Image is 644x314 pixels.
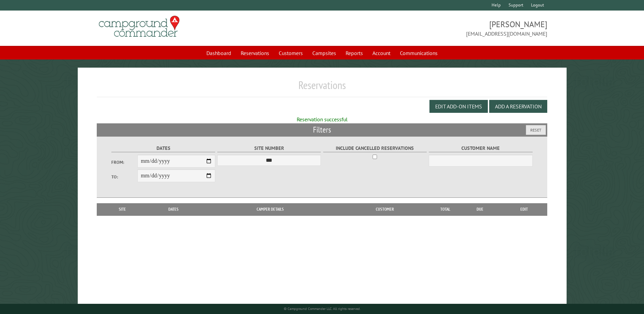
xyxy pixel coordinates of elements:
label: To: [111,174,137,180]
img: Campground Commander [97,13,182,40]
button: Reset [526,125,546,135]
label: From: [111,159,137,165]
label: Dates [111,144,215,152]
h2: Filters [97,123,547,136]
label: Customer Name [429,144,532,152]
th: Due [459,203,501,215]
th: Dates [145,203,203,215]
th: Site [100,203,144,215]
th: Edit [501,203,547,215]
button: Edit Add-on Items [429,100,488,113]
a: Reservations [237,47,273,59]
a: Account [368,47,394,59]
h1: Reservations [97,78,547,97]
div: Reservation successful [97,116,547,123]
label: Include Cancelled Reservations [323,144,427,152]
label: Site Number [217,144,321,152]
a: Dashboard [202,47,235,59]
small: © Campground Commander LLC. All rights reserved. [284,307,361,311]
th: Camper Details [203,203,338,215]
span: [PERSON_NAME] [EMAIL_ADDRESS][DOMAIN_NAME] [322,19,547,38]
a: Reports [342,47,367,59]
a: Campsites [308,47,340,59]
a: Customers [275,47,307,59]
th: Customer [338,203,431,215]
button: Add a Reservation [489,100,547,113]
a: Communications [396,47,442,59]
th: Total [431,203,459,215]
